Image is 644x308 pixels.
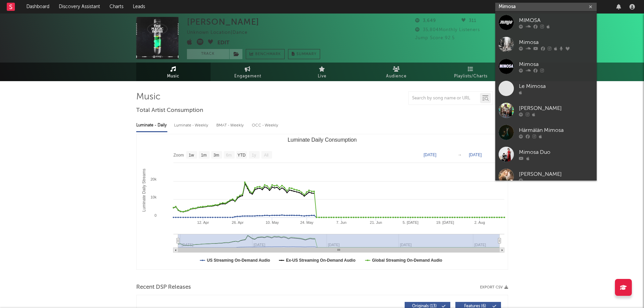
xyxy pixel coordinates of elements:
a: [PERSON_NAME] [495,165,597,187]
a: [PERSON_NAME] [495,99,597,121]
text: [DATE] [469,152,482,157]
text: [DATE] [424,152,436,157]
a: Engagement [211,63,285,81]
text: 1m [201,153,207,158]
div: [PERSON_NAME] [187,17,259,27]
a: Music [136,63,211,81]
a: Le Mimosa [495,77,597,99]
a: Mimosa [495,33,597,55]
div: Unknown Location | Dance [187,29,255,37]
text: 5. [DATE] [402,220,418,224]
span: Benchmark [255,50,281,58]
a: MIMOSA [495,11,597,33]
span: Jump Score: 92.5 [415,36,455,40]
text: 0 [154,213,156,217]
text: 1y [252,153,256,158]
text: 10. May [265,220,279,224]
span: Recent DSP Releases [136,283,191,291]
text: 20k [150,177,157,181]
text: 12. Apr [197,220,209,224]
a: Live [285,63,359,81]
button: Track [187,49,229,59]
div: Luminate - Daily [136,120,167,131]
div: Mimosa [519,38,593,46]
text: 21. Jun [370,220,382,224]
text: Ex-US Streaming On-Demand Audio [286,258,355,263]
text: 6m [226,153,232,158]
button: Export CSV [480,285,508,289]
text: Global Streaming On-Demand Audio [372,258,442,263]
text: 19. [DATE] [436,220,454,224]
text: YTD [237,153,245,158]
text: 2. Aug [474,220,485,224]
span: 3,649 [415,19,436,23]
a: Benchmark [246,49,285,59]
span: Playlists/Charts [454,72,487,80]
span: Summary [296,52,316,56]
text: 7. Jun [336,220,346,224]
text: 26. Apr [232,220,243,224]
div: MIMOSA [519,16,593,24]
span: Total Artist Consumption [136,106,203,115]
span: Music [167,72,180,80]
div: BMAT - Weekly [216,120,245,131]
text: 3m [213,153,219,158]
input: Search by song name or URL [409,96,480,101]
span: 311 [461,19,476,23]
button: Summary [288,49,320,59]
div: Le Mimosa [519,82,593,90]
a: Mimosa [495,55,597,77]
span: Engagement [234,72,261,80]
svg: Luminate Daily Consumption [137,134,508,269]
a: Mimosa Duo [495,143,597,165]
text: 24. May [300,220,313,224]
div: Mimosa [519,60,593,68]
a: Härmälän Mimosa [495,121,597,143]
div: Mimosa Duo [519,148,593,156]
span: 35,804 Monthly Listeners [415,28,480,32]
div: OCC - Weekly [252,120,279,131]
text: Zoom [173,153,184,158]
text: → [458,152,462,157]
a: Playlists/Charts [434,63,508,81]
div: [PERSON_NAME] [519,170,593,178]
text: 1w [189,153,194,158]
text: All [264,153,268,158]
text: Luminate Daily Consumption [287,137,357,143]
a: Audience [359,63,434,81]
input: Search for artists [495,3,597,11]
span: Live [318,72,327,80]
text: Luminate Daily Streams [142,169,146,212]
text: 10k [150,195,157,199]
div: [PERSON_NAME] [519,104,593,112]
div: Härmälän Mimosa [519,126,593,134]
button: Edit [217,39,230,47]
div: Luminate - Weekly [174,120,210,131]
text: US Streaming On-Demand Audio [207,258,270,263]
span: Audience [386,72,407,80]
